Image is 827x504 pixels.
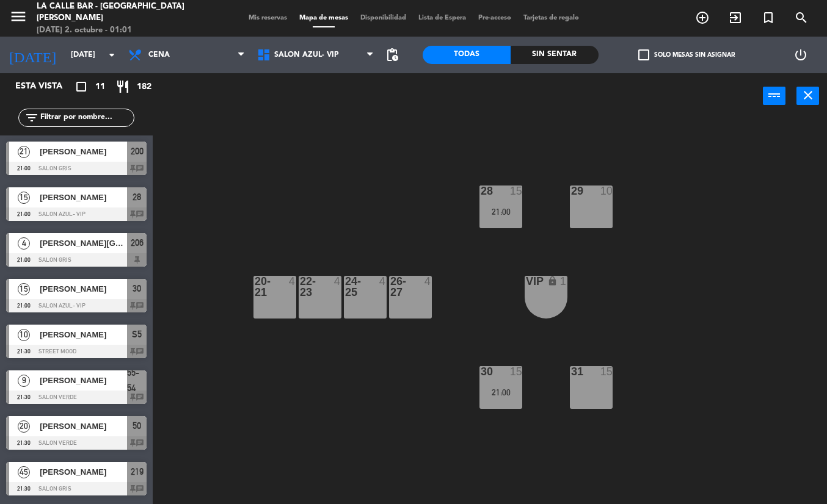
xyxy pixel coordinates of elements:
[115,79,130,94] i: restaurant
[293,15,354,21] span: Mapa de mesas
[481,366,481,377] div: 30
[793,48,808,62] i: power_settings_new
[40,283,127,295] span: [PERSON_NAME]
[600,366,613,377] div: 15
[571,366,572,377] div: 31
[300,276,301,298] div: 22-23
[638,49,735,60] label: Solo mesas sin asignar
[763,87,785,105] button: power_input
[9,7,27,30] button: menu
[133,419,141,433] span: 50
[37,1,198,24] div: La Calle Bar - [GEOGRAPHIC_DATA][PERSON_NAME]
[131,144,144,159] span: 200
[40,466,127,478] span: [PERSON_NAME]
[517,15,585,21] span: Tarjetas de regalo
[40,191,127,204] span: [PERSON_NAME]
[424,276,432,287] div: 4
[801,88,815,103] i: close
[472,15,517,21] span: Pre-acceso
[767,88,782,103] i: power_input
[18,329,30,341] span: 10
[104,48,119,62] i: arrow_drop_down
[131,236,144,250] span: 206
[148,51,170,59] span: Cena
[479,207,522,216] div: 21:00
[345,276,346,298] div: 24-25
[274,51,339,59] span: SALON AZUL- VIP
[761,10,776,25] i: turned_in_not
[695,10,710,25] i: add_circle_outline
[638,49,649,60] span: check_box_outline_blank
[728,10,743,25] i: exit_to_app
[481,185,481,196] div: 28
[354,15,412,21] span: Disponibilidad
[133,190,141,204] span: 28
[74,79,89,94] i: crop_square
[18,283,30,295] span: 15
[18,466,30,478] span: 45
[379,276,387,287] div: 4
[794,10,809,25] i: search
[24,110,39,125] i: filter_list
[18,192,30,204] span: 15
[18,146,30,158] span: 21
[40,237,127,250] span: [PERSON_NAME][GEOGRAPHIC_DATA]
[18,375,30,387] span: 9
[132,327,142,342] span: S5
[289,276,296,287] div: 4
[137,80,151,94] span: 182
[37,24,198,37] div: [DATE] 2. octubre - 01:01
[385,48,399,62] span: pending_actions
[571,185,572,196] div: 29
[40,145,127,158] span: [PERSON_NAME]
[547,276,558,286] i: lock
[6,79,88,94] div: Esta vista
[39,111,134,124] input: Filtrar por nombre...
[796,87,819,105] button: close
[9,7,27,26] i: menu
[40,420,127,433] span: [PERSON_NAME]
[18,237,30,250] span: 4
[510,366,522,377] div: 15
[133,281,141,296] span: 30
[423,46,511,64] div: Todas
[242,15,293,21] span: Mis reservas
[18,420,30,433] span: 20
[479,388,522,397] div: 21:00
[560,276,567,287] div: 1
[131,464,144,479] span: 219
[334,276,341,287] div: 4
[127,365,147,395] span: 55-54
[511,46,599,64] div: Sin sentar
[412,15,472,21] span: Lista de Espera
[40,328,127,341] span: [PERSON_NAME]
[600,185,613,196] div: 10
[40,374,127,387] span: [PERSON_NAME]
[510,185,522,196] div: 15
[95,80,105,94] span: 11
